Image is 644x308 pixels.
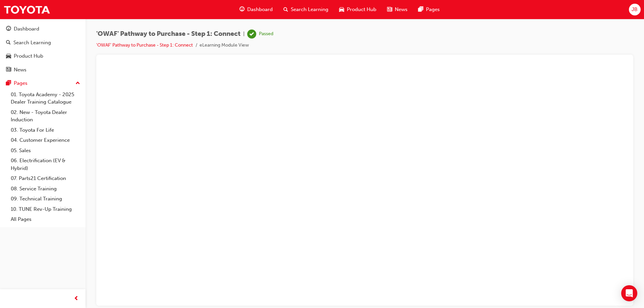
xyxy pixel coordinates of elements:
[3,77,83,89] button: Pages
[382,3,413,16] a: news-iconNews
[259,31,273,37] div: Passed
[283,5,288,14] span: search-icon
[14,79,28,87] div: Pages
[74,295,79,303] span: prev-icon
[6,67,11,73] span: news-icon
[347,6,376,13] span: Product Hub
[426,6,440,13] span: Pages
[8,184,83,194] a: 08. Service Training
[3,50,83,62] a: Product Hub
[247,6,273,13] span: Dashboard
[200,42,249,49] li: eLearning Module View
[395,6,408,13] span: News
[8,214,83,225] a: All Pages
[6,53,11,59] span: car-icon
[8,194,83,204] a: 09. Technical Training
[291,6,328,13] span: Search Learning
[339,5,344,14] span: car-icon
[8,89,83,107] a: 01. Toyota Academy - 2025 Dealer Training Catalogue
[334,3,382,16] a: car-iconProduct Hub
[3,64,83,76] a: News
[96,30,240,38] span: 'OWAF' Pathway to Purchase - Step 1: Connect
[6,80,11,86] span: pages-icon
[413,3,445,16] a: pages-iconPages
[8,107,83,125] a: 02. New - Toyota Dealer Induction
[621,285,637,301] div: Open Intercom Messenger
[75,79,80,88] span: up-icon
[13,39,51,47] div: Search Learning
[8,156,83,173] a: 06. Electrification (EV & Hybrid)
[243,30,245,38] span: |
[6,40,11,46] span: search-icon
[8,135,83,145] a: 04. Customer Experience
[8,125,83,135] a: 03. Toyota For Life
[6,26,11,32] span: guage-icon
[8,204,83,214] a: 10. TUNE Rev-Up Training
[247,29,256,39] span: learningRecordVerb_PASS-icon
[3,21,83,77] button: DashboardSearch LearningProduct HubNews
[3,37,83,49] a: Search Learning
[8,145,83,156] a: 05. Sales
[234,3,278,16] a: guage-iconDashboard
[629,4,641,15] button: JB
[14,52,43,60] div: Product Hub
[14,66,26,74] div: News
[14,25,39,33] div: Dashboard
[239,5,245,14] span: guage-icon
[278,3,334,16] a: search-iconSearch Learning
[96,42,193,48] a: 'OWAF' Pathway to Purchase - Step 1: Connect
[387,5,392,14] span: news-icon
[3,2,50,17] img: Trak
[3,23,83,35] a: Dashboard
[8,173,83,184] a: 07. Parts21 Certification
[632,6,638,13] span: JB
[418,5,423,14] span: pages-icon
